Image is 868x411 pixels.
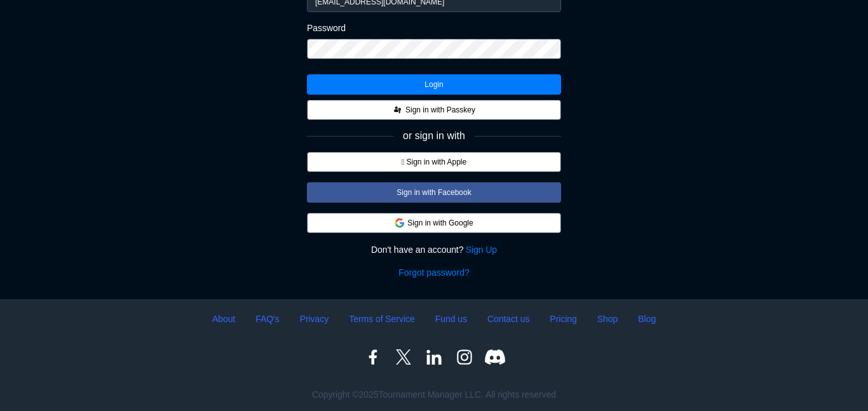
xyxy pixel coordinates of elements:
[398,266,469,279] a: Forgot password?
[307,182,561,203] button: Sign in with Facebook
[435,312,467,327] a: Fund us
[255,312,279,327] a: FAQ's
[371,243,464,256] span: Don't have an account?
[403,130,465,142] span: or sign in with
[312,388,556,401] span: Copyright © 2025 Tournament Manager LLC. All rights reserved
[550,312,576,327] a: Pricing
[307,152,561,172] button:  Sign in with Apple
[487,312,529,327] a: Contact us
[307,213,561,233] button: Sign in with Google
[466,243,497,256] a: Sign Up
[300,312,329,327] a: Privacy
[349,312,414,327] a: Terms of Service
[597,312,618,327] a: Shop
[393,105,403,115] img: FIDO_Passkey_mark_A_black.dc59a8f8c48711c442e90af6bb0a51e0.svg
[307,74,561,95] button: Login
[307,100,561,120] button: Sign in with Passkey
[395,218,405,228] img: google.d7f092af888a54de79ed9c9303d689d7.svg
[638,312,656,327] a: Blog
[212,312,235,327] a: About
[307,22,561,34] label: Password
